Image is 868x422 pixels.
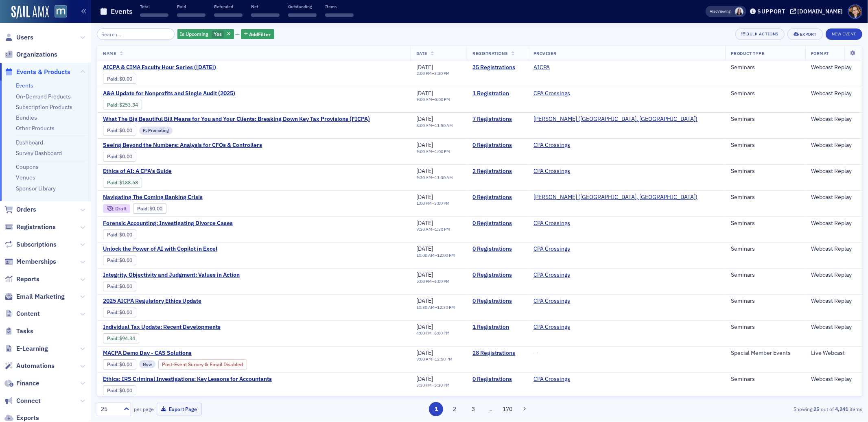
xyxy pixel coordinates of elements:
[811,116,856,123] div: Webcast Replay
[533,297,570,305] a: CPA Crossings
[16,309,40,318] span: Content
[731,90,800,97] div: Seminars
[533,142,585,149] span: CPA Crossings
[416,304,435,310] time: 10:30 AM
[107,309,120,315] span: :
[120,102,138,108] span: $253.34
[416,90,433,97] span: [DATE]
[848,4,862,19] span: Profile
[4,33,33,42] a: Users
[812,405,821,413] strong: 25
[811,90,856,97] div: Webcast Replay
[120,179,138,186] span: $188.68
[55,5,67,18] img: SailAMX
[214,4,243,9] p: Refunded
[251,4,280,9] p: Net
[4,223,56,232] a: Registrations
[133,203,166,213] div: Paid: 0 - $0
[137,206,150,212] span: :
[731,245,800,253] div: Seminars
[731,350,800,357] div: Special Member Events
[107,76,117,82] a: Paid
[416,167,433,175] span: [DATE]
[435,96,450,102] time: 5:00 PM
[826,30,862,37] a: New Event
[158,359,247,369] div: Post-Event Survey
[107,127,117,133] a: Paid
[533,64,550,71] a: AICPA
[11,6,49,19] a: SailAMX
[103,204,130,213] div: Draft
[533,64,585,71] span: AICPA
[790,9,846,14] button: [DOMAIN_NAME]
[16,103,72,111] a: Subscription Products
[150,206,163,212] span: $0.00
[731,142,800,149] div: Seminars
[288,13,317,17] span: ‌
[103,116,370,123] span: What The Big Beautiful Bill Means for You and Your Clients: Breaking Down Key Tax Provisions (FICPA)
[416,63,433,71] span: [DATE]
[134,405,154,413] label: per page
[472,168,522,175] a: 2 Registrations
[214,31,222,37] span: Yes
[434,278,450,284] time: 6:00 PM
[4,50,57,59] a: Organizations
[251,13,280,17] span: ‌
[416,123,453,128] div: –
[140,4,168,9] p: Total
[16,114,37,121] a: Bundles
[120,127,133,133] span: $0.00
[140,13,168,17] span: ‌
[103,90,240,97] a: A&A Update for Nonprofits and Single Audit (2025)
[120,309,133,315] span: $0.00
[416,149,432,154] time: 9:00 AM
[731,297,800,305] div: Seminars
[472,142,522,149] a: 0 Registrations
[735,28,785,40] button: Bulk Actions
[16,396,41,405] span: Connect
[533,90,585,97] span: CPA Crossings
[107,335,117,341] a: Paid
[416,175,453,180] div: –
[416,50,427,56] span: Date
[533,324,570,331] a: CPA Crossings
[103,220,240,227] a: Forensic Accounting: Investigating Divorce Cases
[533,376,570,383] a: CPA Crossings
[416,375,433,383] span: [DATE]
[16,361,55,370] span: Automations
[811,220,856,227] div: Webcast Replay
[103,385,136,395] div: Paid: 0 - $0
[416,149,450,154] div: –
[103,168,240,175] a: Ethics of AI: A CPA's Guide
[16,33,33,42] span: Users
[103,245,240,253] a: Unlock the Power of AI with Copilot in Excel
[101,405,119,413] div: 25
[4,327,33,336] a: Tasks
[103,64,240,71] a: AICPA & CIMA Faculty Hour Series ([DATE])
[747,32,778,36] div: Bulk Actions
[533,116,697,123] a: [PERSON_NAME] ([GEOGRAPHIC_DATA], [GEOGRAPHIC_DATA])
[120,257,133,263] span: $0.00
[103,308,136,317] div: Paid: 0 - $0
[435,356,453,362] time: 12:50 PM
[120,361,133,367] span: $0.00
[107,179,117,186] a: Paid
[4,68,70,77] a: Events & Products
[735,7,743,16] span: Kelly Brown
[107,153,120,160] span: :
[4,379,39,388] a: Finance
[103,297,240,305] span: 2025 AICPA Regulatory Ethics Update
[416,96,432,102] time: 9:00 AM
[434,382,450,388] time: 5:30 PM
[120,335,136,341] span: $94.34
[416,305,455,310] div: –
[416,382,432,388] time: 3:30 PM
[416,193,433,201] span: [DATE]
[16,93,71,100] a: On-Demand Products
[416,252,435,258] time: 10:00 AM
[180,31,209,37] span: Is Upcoming
[16,205,36,214] span: Orders
[798,8,843,15] div: [DOMAIN_NAME]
